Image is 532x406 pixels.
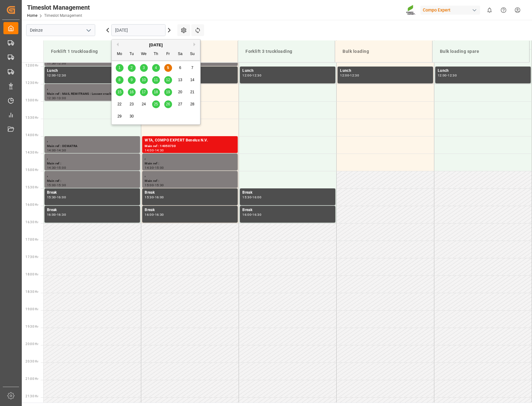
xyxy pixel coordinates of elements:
[140,88,148,96] div: Choose Wednesday, September 17th, 2025
[26,394,38,398] span: 21:30 Hr
[164,50,172,58] div: Fr
[145,137,235,144] div: WTA, COMPO EXPERT Benelux N.V.
[166,102,170,106] span: 26
[190,102,194,106] span: 28
[142,102,146,106] span: 24
[164,88,172,96] div: Choose Friday, September 19th, 2025
[128,50,136,58] div: Tu
[140,100,148,108] div: Choose Wednesday, September 24th, 2025
[154,184,155,187] div: -
[438,68,528,74] div: Lunch
[189,64,196,72] div: Choose Sunday, September 7th, 2025
[152,88,160,96] div: Choose Thursday, September 18th, 2025
[140,50,148,58] div: We
[176,100,184,108] div: Choose Saturday, September 27th, 2025
[154,90,158,94] span: 18
[27,13,37,18] a: Home
[152,100,160,108] div: Choose Thursday, September 25th, 2025
[166,78,170,82] span: 12
[56,97,57,99] div: -
[47,91,138,97] div: Main ref : MAIL REMITRANS : Lossen vracht Eurakor
[119,66,121,70] span: 1
[26,116,38,119] span: 13:30 Hr
[26,377,38,381] span: 21:00 Hr
[115,43,119,46] button: Previous Month
[194,43,197,46] button: Next Month
[47,161,138,166] div: Main ref :
[242,68,333,74] div: Lunch
[26,273,38,276] span: 18:00 Hr
[164,64,172,72] div: Choose Friday, September 5th, 2025
[438,74,447,77] div: 12:00
[47,137,138,144] div: ,
[47,184,56,187] div: 15:00
[242,196,251,199] div: 15:30
[47,97,56,99] div: 12:30
[131,78,133,82] span: 9
[145,166,154,169] div: 14:30
[116,76,124,84] div: Choose Monday, September 8th, 2025
[56,74,57,77] div: -
[140,64,148,72] div: Choose Wednesday, September 3rd, 2025
[128,100,136,108] div: Choose Tuesday, September 23rd, 2025
[56,213,57,216] div: -
[26,360,38,363] span: 20:30 Hr
[154,149,155,152] div: -
[340,74,349,77] div: 12:00
[251,213,252,216] div: -
[252,213,261,216] div: 16:30
[190,90,194,94] span: 21
[189,76,196,84] div: Choose Sunday, September 14th, 2025
[178,78,182,82] span: 13
[242,213,251,216] div: 16:00
[142,90,146,94] span: 17
[251,74,252,77] div: -
[140,76,148,84] div: Choose Wednesday, September 10th, 2025
[57,62,66,65] div: 12:00
[26,133,38,137] span: 14:00 Hr
[47,149,56,152] div: 14:00
[47,213,56,216] div: 16:00
[84,25,93,35] button: open menu
[242,190,333,196] div: Break
[145,149,154,152] div: 14:00
[57,149,66,152] div: 14:30
[155,166,164,169] div: 15:00
[47,68,138,74] div: Lunch
[128,88,136,96] div: Choose Tuesday, September 16th, 2025
[242,74,251,77] div: 12:00
[129,90,133,94] span: 16
[56,166,57,169] div: -
[47,144,138,149] div: Main ref : DEMATRA
[116,100,124,108] div: Choose Monday, September 22nd, 2025
[27,3,90,12] div: Timeslot Management
[47,74,56,77] div: 12:00
[152,76,160,84] div: Choose Thursday, September 11th, 2025
[164,76,172,84] div: Choose Friday, September 12th, 2025
[154,78,158,82] span: 11
[164,100,172,108] div: Choose Friday, September 26th, 2025
[47,196,56,199] div: 15:30
[155,213,164,216] div: 16:30
[145,172,235,178] div: ,
[47,178,138,184] div: Main ref :
[116,88,124,96] div: Choose Monday, September 15th, 2025
[47,166,56,169] div: 14:30
[145,144,235,149] div: Main ref : 14050730
[191,66,194,70] span: 7
[167,66,169,70] span: 5
[111,24,166,36] input: DD.MM.YYYY
[154,166,155,169] div: -
[26,307,38,311] span: 19:00 Hr
[56,149,57,152] div: -
[251,196,252,199] div: -
[128,113,136,120] div: Choose Tuesday, September 30th, 2025
[176,50,184,58] div: Sa
[116,64,124,72] div: Choose Monday, September 1st, 2025
[49,46,136,57] div: Forklift 1 truckloading
[26,151,38,154] span: 14:30 Hr
[26,238,38,241] span: 17:00 Hr
[47,62,56,65] div: 11:30
[129,114,133,118] span: 30
[142,78,146,82] span: 10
